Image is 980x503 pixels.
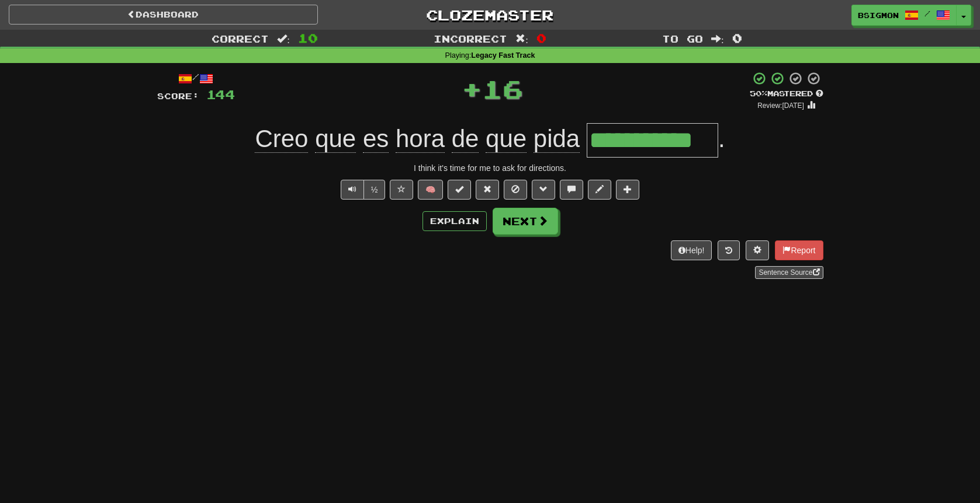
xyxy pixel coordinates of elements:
[616,180,639,200] button: Add to collection (alt+a)
[341,180,364,200] button: Play sentence audio (ctl+space)
[476,180,499,200] button: Reset to 0% Mastered (alt+r)
[504,180,527,200] button: Ignore sentence (alt+i)
[750,89,823,99] div: Mastered
[157,162,823,174] div: I think it's time for me to ask for directions.
[515,34,528,44] span: :
[157,71,235,86] div: /
[363,180,386,200] button: ½
[471,51,535,60] strong: Legacy Fast Track
[315,125,356,153] span: que
[338,180,386,200] div: Text-to-speech controls
[536,31,546,45] span: 0
[418,180,443,200] button: 🧠
[335,5,645,25] a: Clozemaster
[212,33,269,44] span: Correct
[452,125,479,153] span: de
[255,125,308,153] span: Creo
[363,125,389,153] span: es
[448,180,471,200] button: Set this sentence to 100% Mastered (alt+m)
[858,10,899,20] span: bsigmon
[662,33,703,44] span: To go
[588,180,611,200] button: Edit sentence (alt+d)
[560,180,583,200] button: Discuss sentence (alt+u)
[924,9,930,18] span: /
[718,240,740,260] button: Round history (alt+y)
[732,31,742,45] span: 0
[434,33,507,44] span: Incorrect
[711,34,724,44] span: :
[718,125,725,152] span: .
[277,34,290,44] span: :
[493,208,558,235] button: Next
[671,240,712,260] button: Help!
[755,266,823,279] a: Sentence Source
[390,180,413,200] button: Favorite sentence (alt+f)
[462,71,482,106] span: +
[157,91,199,101] span: Score:
[486,125,527,153] span: que
[396,125,445,153] span: hora
[534,125,580,153] span: pida
[298,31,318,45] span: 10
[9,5,318,25] a: Dashboard
[757,102,804,110] small: Review: [DATE]
[423,211,487,231] button: Explain
[206,87,235,102] span: 144
[532,180,555,200] button: Grammar (alt+g)
[775,240,823,260] button: Report
[750,89,767,98] span: 50 %
[482,74,523,103] span: 16
[851,5,957,26] a: bsigmon /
